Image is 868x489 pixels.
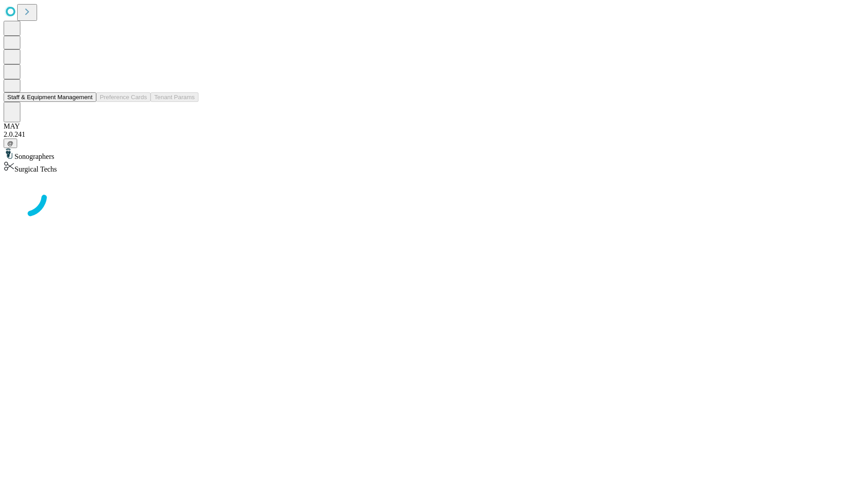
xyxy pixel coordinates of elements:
[4,92,96,102] button: Staff & Equipment Management
[4,148,864,161] div: Sonographers
[7,140,14,147] span: @
[4,130,864,139] div: 2.0.241
[4,161,864,173] div: Surgical Techs
[96,92,151,102] button: Preference Cards
[151,92,198,102] button: Tenant Params
[4,122,864,130] div: MAY
[4,139,17,148] button: @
